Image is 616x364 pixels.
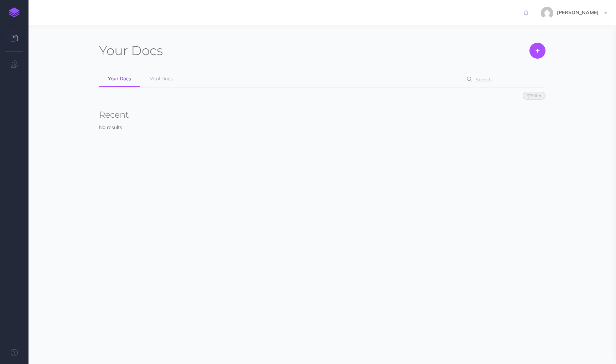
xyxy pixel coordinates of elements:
img: 5da3de2ef7f569c4e7af1a906648a0de.jpg [541,7,553,19]
span: Vital Docs [150,75,173,82]
a: Vital Docs [141,71,182,87]
img: logo-mark.svg [9,7,20,17]
a: Your Docs [99,71,140,87]
button: Filter [523,92,545,100]
span: [PERSON_NAME] [553,9,602,16]
h1: Docs [99,43,163,59]
span: Your Docs [108,75,131,82]
span: Your [99,43,128,58]
p: No results [99,123,545,131]
h3: Recent [99,110,545,119]
input: Search [473,73,534,86]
